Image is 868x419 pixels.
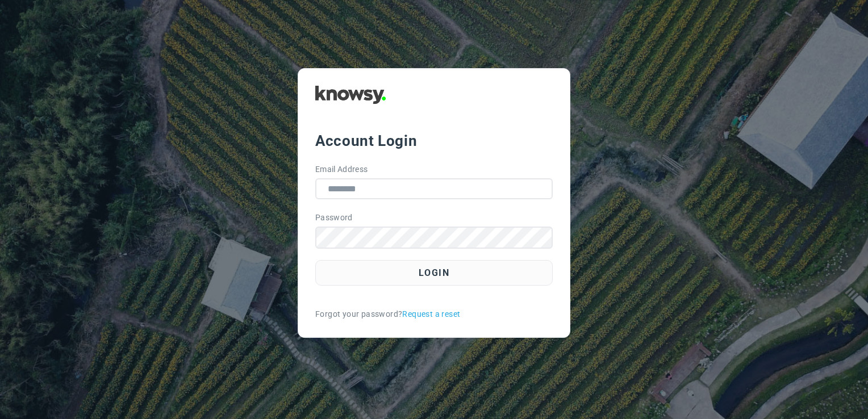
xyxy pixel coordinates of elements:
[315,212,353,224] label: Password
[315,131,553,151] div: Account Login
[315,308,553,320] div: Forgot your password?
[315,260,553,286] button: Login
[402,308,460,320] a: Request a reset
[315,164,368,175] label: Email Address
